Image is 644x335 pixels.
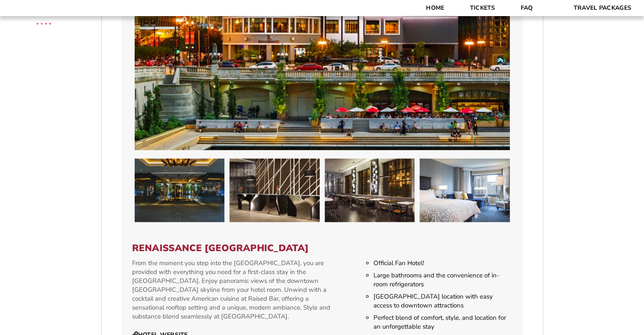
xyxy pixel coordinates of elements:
img: Renaissance Chicago Downtown Hotel [135,158,225,222]
li: Perfect blend of comfort, style, and location for an unforgettable stay [373,313,512,331]
img: Renaissance Chicago Downtown Hotel [325,158,415,222]
img: Renaissance Chicago Downtown Hotel [420,158,510,222]
p: From the moment you step into the [GEOGRAPHIC_DATA], you are provided with everything you need fo... [132,259,335,321]
li: Official Fan Hotel! [373,259,512,268]
img: Renaissance Chicago Downtown Hotel [229,158,320,222]
li: Large bathrooms and the convenience of in-room refrigerators [373,271,512,289]
img: CBS Sports Thanksgiving Classic [25,4,62,41]
h3: Renaissance [GEOGRAPHIC_DATA] [132,243,512,254]
li: [GEOGRAPHIC_DATA] location with easy access to downtown attractions [373,292,512,310]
